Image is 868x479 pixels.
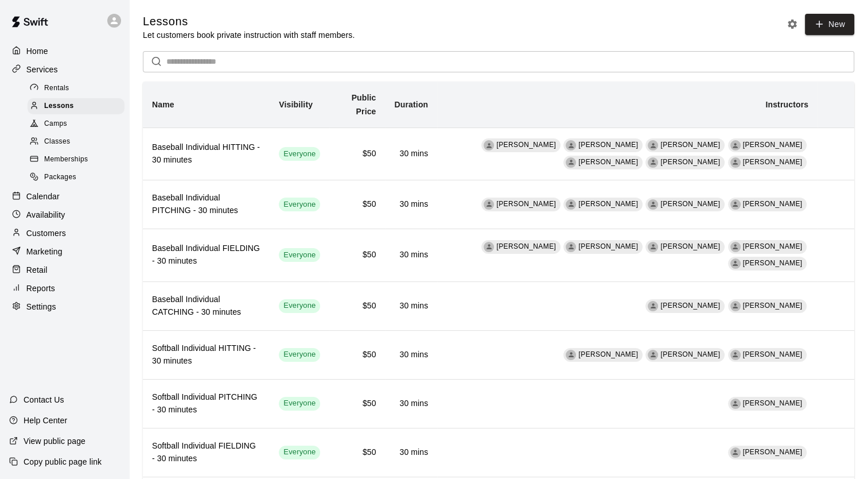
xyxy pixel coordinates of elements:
[660,242,720,250] span: [PERSON_NAME]
[484,199,494,210] div: Bradlee Fuhrhop
[152,100,174,109] b: Name
[9,280,120,297] a: Reports
[648,199,658,210] div: Jacob Viaene
[44,101,74,112] span: Lessons
[279,149,320,160] span: Everyone
[28,169,129,187] a: Packages
[44,154,88,165] span: Memberships
[578,350,638,358] span: [PERSON_NAME]
[24,456,102,468] p: Copy public page link
[352,93,376,116] b: Public Price
[9,188,120,205] a: Calendar
[279,199,320,210] span: Everyone
[24,394,64,405] p: Contact Us
[338,300,376,312] h6: $50
[28,133,129,151] a: Classes
[152,440,260,465] h6: Softball Individual FIELDING - 30 minutes
[765,100,808,109] b: Instructors
[279,348,320,362] div: This service is visible to all of your customers
[784,16,801,33] button: Lesson settings
[28,80,124,96] div: Rentals
[26,209,65,221] p: Availability
[484,140,494,150] div: Cory Harris
[660,158,720,166] span: [PERSON_NAME]
[566,140,576,150] div: Bradlee Fuhrhop
[496,141,556,149] span: [PERSON_NAME]
[28,134,124,150] div: Classes
[279,398,320,409] span: Everyone
[394,397,428,410] h6: 30 mins
[743,259,803,267] span: [PERSON_NAME]
[496,242,556,250] span: [PERSON_NAME]
[394,198,428,211] h6: 30 mins
[279,248,320,262] div: This service is visible to all of your customers
[394,148,428,160] h6: 30 mins
[9,43,120,60] a: Home
[394,349,428,361] h6: 30 mins
[743,399,803,407] span: [PERSON_NAME]
[9,206,120,223] a: Availability
[394,300,428,312] h6: 30 mins
[648,350,658,360] div: Gama Martinez
[152,391,260,416] h6: Softball Individual PITCHING - 30 minutes
[496,200,556,208] span: [PERSON_NAME]
[338,349,376,361] h6: $50
[28,152,124,168] div: Memberships
[44,136,70,148] span: Classes
[730,447,741,458] div: Maddie Power
[143,14,355,29] h5: Lessons
[743,158,803,166] span: [PERSON_NAME]
[338,148,376,160] h6: $50
[279,349,320,360] span: Everyone
[28,169,124,186] div: Packages
[9,243,120,260] a: Marketing
[24,415,67,426] p: Help Center
[26,64,58,75] p: Services
[143,29,355,41] p: Let customers book private instruction with staff members.
[9,298,120,315] div: Settings
[660,302,720,310] span: [PERSON_NAME]
[152,242,260,268] h6: Baseball Individual FIELDING - 30 minutes
[660,200,720,208] span: [PERSON_NAME]
[26,301,56,312] p: Settings
[279,198,320,211] div: This service is visible to all of your customers
[152,293,260,319] h6: Baseball Individual CATCHING - 30 minutes
[26,45,48,57] p: Home
[338,397,376,410] h6: $50
[394,446,428,459] h6: 30 mins
[730,301,741,311] div: Jacob Viaene
[28,115,129,133] a: Camps
[743,141,803,149] span: [PERSON_NAME]
[648,140,658,150] div: Gama Martinez
[730,350,741,360] div: Maddie Power
[805,14,854,35] a: New
[743,350,803,358] span: [PERSON_NAME]
[743,302,803,310] span: [PERSON_NAME]
[9,225,120,242] div: Customers
[578,141,638,149] span: [PERSON_NAME]
[730,399,741,409] div: Maddie Power
[44,118,67,130] span: Camps
[9,61,120,78] a: Services
[279,147,320,161] div: This service is visible to all of your customers
[44,83,69,94] span: Rentals
[566,199,576,210] div: Mathew Ulrich
[26,283,55,294] p: Reports
[26,246,63,257] p: Marketing
[9,261,120,279] a: Retail
[730,140,741,150] div: Mathew Ulrich
[279,446,320,459] div: This service is visible to all of your customers
[730,157,741,168] div: Connor Riley
[484,242,494,252] div: Cory Harris
[648,242,658,252] div: Gama Martinez
[338,249,376,261] h6: $50
[26,227,66,239] p: Customers
[743,200,803,208] span: [PERSON_NAME]
[279,300,320,311] span: Everyone
[338,198,376,211] h6: $50
[730,242,741,252] div: Ian Fink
